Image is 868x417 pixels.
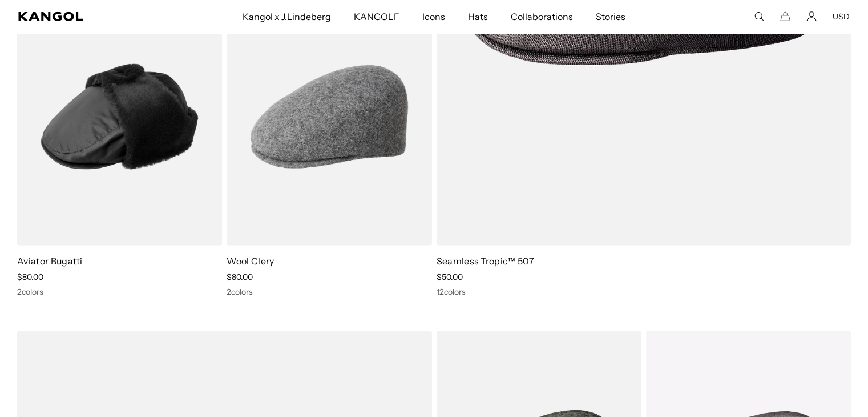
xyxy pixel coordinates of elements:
button: USD [833,11,850,22]
a: Wool Clery [227,255,274,267]
button: Cart [780,11,790,22]
span: $50.00 [437,272,463,282]
a: Kangol [18,12,160,21]
a: Aviator Bugatti [17,255,83,267]
a: Account [806,11,817,22]
summary: Search here [754,11,764,22]
div: 2 colors [227,287,431,297]
div: 12 colors [437,287,851,297]
span: $80.00 [227,272,253,282]
div: 2 colors [17,287,222,297]
span: $80.00 [17,272,43,282]
a: Seamless Tropic™ 507 [437,255,534,267]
